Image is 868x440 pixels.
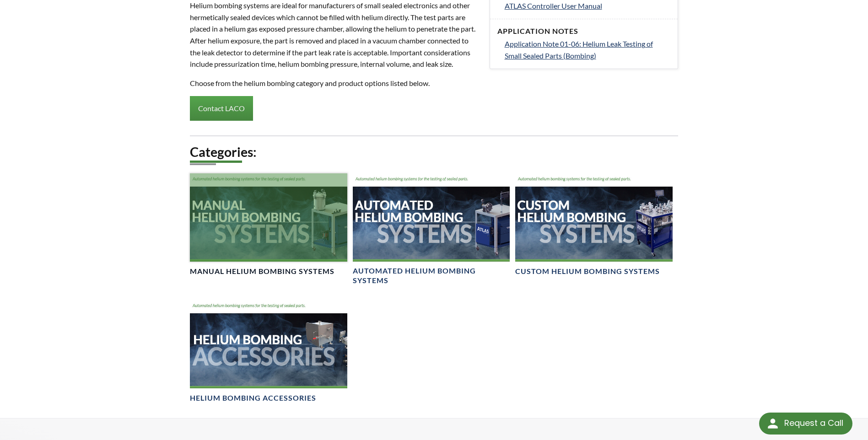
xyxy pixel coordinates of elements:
[515,267,660,276] h4: Custom Helium Bombing Systems
[497,27,670,36] h4: Application Notes
[190,77,478,89] p: Choose from the helium bombing category and product options listed below.
[505,38,670,61] a: Application Note 01-06: Helium Leak Testing of Small Sealed Parts (Bombing)
[759,413,852,435] div: Request a Call
[784,413,843,434] div: Request a Call
[353,173,510,285] a: Automated Helium Bombing Systems BannerAutomated Helium Bombing Systems
[505,1,602,10] span: ATLAS Controller User Manual
[190,144,678,161] h2: Categories:
[353,266,510,285] h4: Automated Helium Bombing Systems
[505,39,653,60] span: Application Note 01-06: Helium Leak Testing of Small Sealed Parts (Bombing)
[190,267,334,276] h4: Manual Helium Bombing Systems
[190,300,347,403] a: Helium Bombing Accessories BannerHelium Bombing Accessories
[190,96,253,121] a: Contact LACO
[515,173,672,276] a: Custom Helium Bombing Chambers BannerCustom Helium Bombing Systems
[190,173,347,276] a: Manual Helium Bombing Systems BannerManual Helium Bombing Systems
[766,416,780,431] img: round button
[190,393,316,403] h4: Helium Bombing Accessories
